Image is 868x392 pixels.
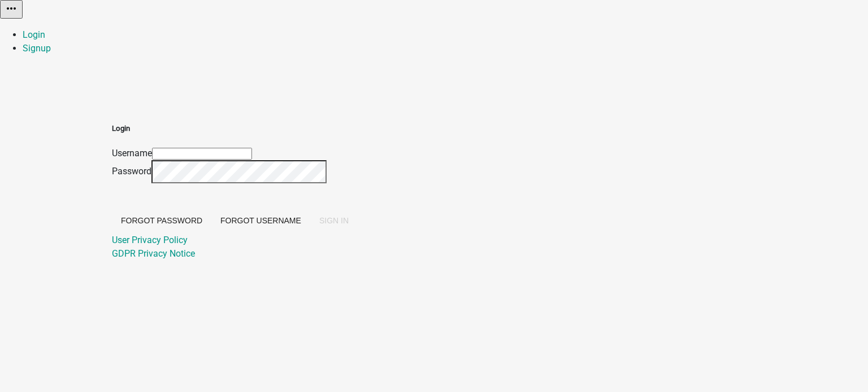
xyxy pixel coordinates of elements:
[112,166,151,177] label: Password
[112,248,195,259] a: GDPR Privacy Notice
[112,148,152,158] label: Username
[112,235,188,245] a: User Privacy Policy
[23,29,45,40] a: Login
[112,210,211,231] button: Forgot Password
[23,43,51,54] a: Signup
[310,210,358,231] button: SIGN IN
[112,123,358,134] h5: Login
[211,210,310,231] button: Forgot Username
[5,2,18,15] i: more_horiz
[319,216,349,225] span: SIGN IN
